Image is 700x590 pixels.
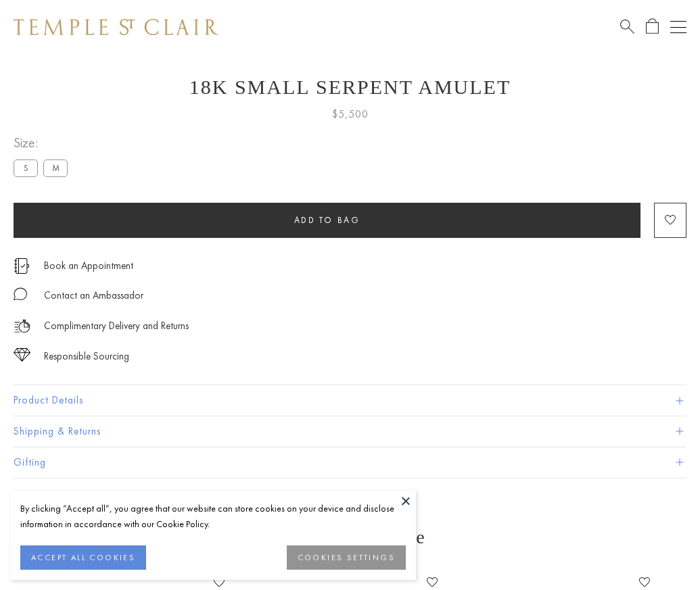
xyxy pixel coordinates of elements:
[14,287,27,301] img: MessageIcon-01_2.svg
[14,416,686,447] button: Shipping & Returns
[14,258,30,274] img: icon_appointment.svg
[20,545,146,570] button: ACCEPT ALL COOKIES
[620,18,634,35] a: Search
[20,501,406,532] div: By clicking “Accept all”, you agree that our website can store cookies on your device and disclos...
[14,132,73,154] span: Size:
[44,348,129,365] div: Responsible Sourcing
[14,447,686,478] button: Gifting
[43,159,68,176] label: M
[294,214,360,226] span: Add to bag
[14,318,30,335] img: icon_delivery.svg
[670,19,686,35] button: Open navigation
[332,105,369,123] span: $5,500
[14,203,640,238] button: Add to bag
[287,545,406,570] button: COOKIES SETTINGS
[646,18,659,35] a: Open Shopping Bag
[44,318,189,335] p: Complimentary Delivery and Returns
[14,19,218,35] img: Temple St. Clair
[14,348,30,362] img: icon_sourcing.svg
[44,287,143,304] div: Contact an Ambassador
[14,76,686,99] h1: 18K Small Serpent Amulet
[14,385,686,416] button: Product Details
[44,258,133,273] a: Book an Appointment
[14,159,38,176] label: S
